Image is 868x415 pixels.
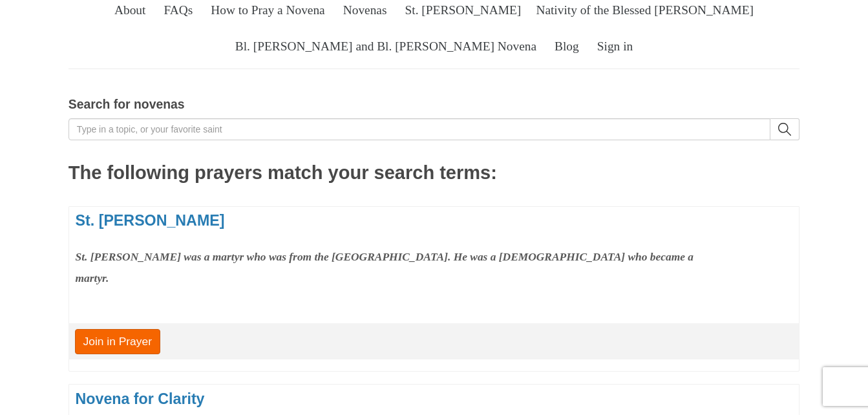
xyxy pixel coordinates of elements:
button: search [770,118,799,140]
a: St. [PERSON_NAME] [76,212,225,229]
strong: St. [PERSON_NAME] was a martyr who was from the [GEOGRAPHIC_DATA]. He was a [DEMOGRAPHIC_DATA] wh... [76,250,694,284]
a: Blog [547,29,586,65]
a: Novena for Clarity [76,390,205,407]
a: Sign in [589,29,640,65]
a: Bl. [PERSON_NAME] and Bl. [PERSON_NAME] Novena [228,29,544,65]
a: Join in Prayer [75,329,160,354]
h2: The following prayers match your search terms: [69,163,799,184]
input: Type in a topic, or your favorite saint [69,118,770,140]
label: Search for novenas [69,94,185,115]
